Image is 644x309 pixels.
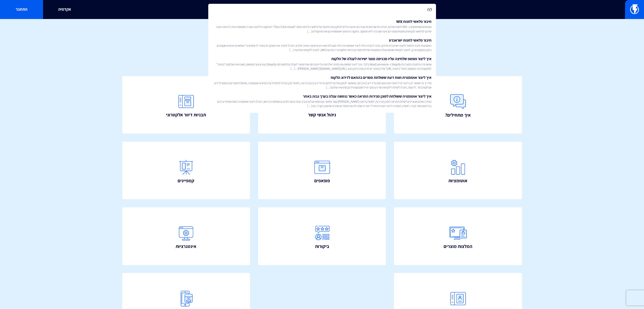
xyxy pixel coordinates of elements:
[315,243,329,250] span: ביקורות
[166,112,206,118] span: תבניות דיוור אלקטרוני
[176,243,196,250] span: אינטגרציות
[211,35,433,54] a: חיבור פלאשי לחנות ישראכרטבאמצעות חיבור פלאשי לחנות ישראכרט שלכם, תהיה לכם היכולת ליצור אוטומציות ...
[394,142,522,199] a: אוטומציות
[211,92,433,110] a: איך ליצור אוטומציה ששולחת לסוכן מכירות התראה כאשר ננטשה עגלה בערך גבוה באתרבמידה ואתם מעוניינים ל...
[394,207,522,265] a: המלצות מוצרים
[122,76,250,134] a: תבניות דיוור אלקטרוני
[448,177,467,184] span: אוטומציות
[445,112,471,118] span: איך מתחילים?
[208,4,436,15] input: חיפוש מהיר...
[122,207,250,265] a: אינטגרציות
[213,62,431,71] span: אפשרות זו נתמכת במערכות Shopify ו- WooCommerce בלבד. איך ליצור פופאפ עם כפתור שלחיצה עליו מכניסה ...
[213,25,431,33] span: אם אתם משתמשים ב- WIX לחנות שלכם, יש לנו חדשות טובות עבורכם: אתם יכולים להתקין את התוסף של פלאשי ...
[308,112,336,118] span: ניהול אנשי קשר
[211,73,433,92] a: איך ליצור אוטומצית חוות דעת ששולחת מסרים בהתאם לדירוג הלקוחמדריך זה יאפשר לכן ליצור מייל חוות דעת...
[213,99,431,108] span: במידה ואתם מעוניינים לשלוח התראה לסוכן מכירות, למשל על מנת [PERSON_NAME] קשר טלפוני עם נוטשי עגלו...
[213,43,431,52] span: באמצעות חיבור פלאשי לחנות ישראכרט שלכם, תהיה לכם היכולת ליצור אוטומציות בלתי מוגבלות מאירועים שיק...
[444,243,472,250] span: המלצות מוצרים
[8,27,636,37] h1: איך אפשר לעזור?
[122,142,250,199] a: קמפיינים
[258,207,386,265] a: ביקורות
[178,177,194,184] span: קמפיינים
[394,76,522,134] a: איך מתחילים?
[314,177,330,184] span: פופאפים
[258,142,386,199] a: פופאפים
[211,17,433,35] a: חיבור פלאשי לחנות WIXאם אתם משתמשים ב- WIX לחנות שלכם, יש לנו חדשות טובות עבורכם: אתם יכולים להתק...
[213,81,431,89] span: מדריך זה יאפשר לכן ליצור מייל חוות דעת המבוסס על דירוג (כוכבים), שיאפשר לנמען שלכם ללחוץ על הדירו...
[211,54,433,73] a: איך ליצור פופאפ שלחיצה עליו מכניסה מוצר ישירות לעגלה של הלקוחאפשרות זו נתמכת במערכות Shopify ו- W...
